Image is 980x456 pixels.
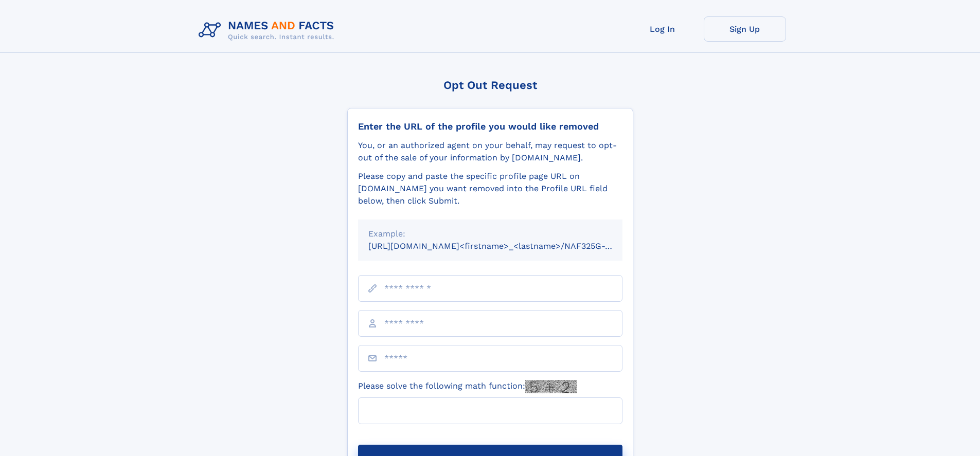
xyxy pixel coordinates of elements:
[368,241,642,251] small: [URL][DOMAIN_NAME]<firstname>_<lastname>/NAF325G-xxxxxxxx
[621,16,704,42] a: Log In
[347,79,633,92] div: Opt Out Request
[358,170,622,207] div: Please copy and paste the specific profile page URL on [DOMAIN_NAME] you want removed into the Pr...
[194,16,343,44] img: Logo Names and Facts
[358,380,577,393] label: Please solve the following math function:
[704,16,786,42] a: Sign Up
[358,139,622,164] div: You, or an authorized agent on your behalf, may request to opt-out of the sale of your informatio...
[358,121,622,132] div: Enter the URL of the profile you would like removed
[368,228,612,240] div: Example:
